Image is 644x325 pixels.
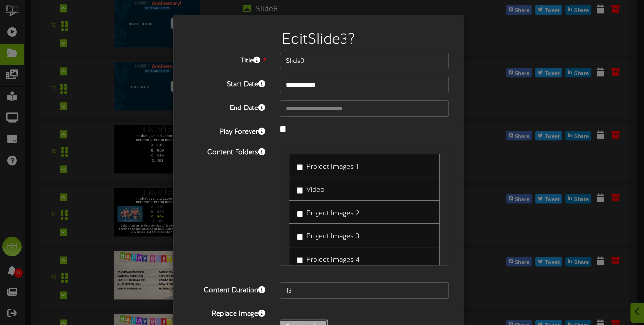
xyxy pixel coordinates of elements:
[306,163,358,170] span: Project Images 1
[306,186,325,194] span: Video
[280,53,449,69] input: Title
[181,306,272,319] label: Replace Image
[297,164,303,170] input: Project Images 1
[188,32,449,48] h2: Edit Slide3 ?
[306,233,359,240] span: Project Images 3
[181,77,272,90] label: Start Date
[297,234,303,240] input: Project Images 3
[181,100,272,113] label: End Date
[297,257,303,263] input: Project Images 4
[297,211,303,217] input: Project Images 2
[181,144,272,157] label: Content Folders
[306,210,359,217] span: Project Images 2
[280,282,449,299] input: 15
[181,124,272,137] label: Play Forever
[297,187,303,194] input: Video
[181,53,272,66] label: Title
[306,256,360,263] span: Project Images 4
[181,282,272,295] label: Content Duration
